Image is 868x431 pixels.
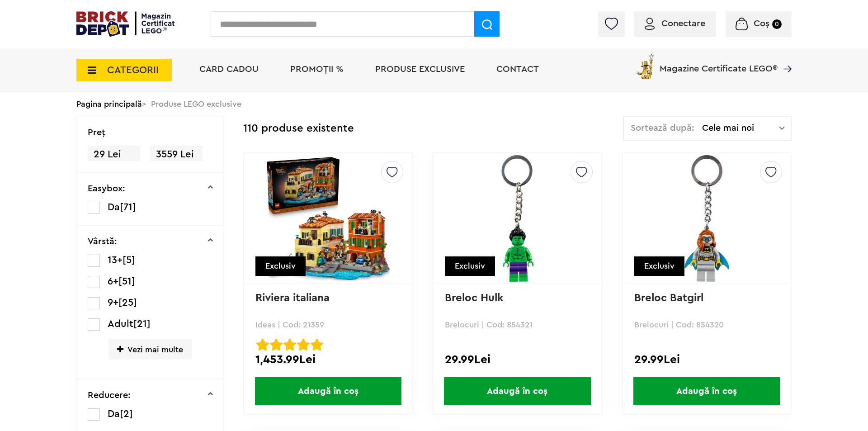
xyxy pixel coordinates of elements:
[754,19,769,28] span: Coș
[244,377,412,405] a: Adaugă în coș
[76,100,142,108] a: Pagina principală
[255,354,401,365] div: 1,453.99Lei
[108,276,118,286] span: 6+
[265,155,392,282] img: Riviera italiana
[108,339,192,360] span: Vezi mai multe
[123,255,135,265] span: [5]
[445,256,495,276] div: Exclusiv
[634,321,779,329] p: Brelocuri | Cod: 854320
[634,256,684,276] div: Exclusiv
[434,377,601,405] a: Adaugă în coș
[243,116,354,142] div: 110 produse existente
[311,338,323,351] img: Evaluare cu stele
[445,293,503,303] a: Breloc Hulk
[255,293,330,303] a: Riviera italiana
[772,19,782,29] small: 0
[375,65,465,74] a: Produse exclusive
[255,256,306,276] div: Exclusiv
[702,123,779,133] span: Cele mai noi
[297,338,310,351] img: Evaluare cu stele
[661,19,705,28] span: Conectare
[633,377,780,405] span: Adaugă în coș
[658,155,755,282] img: Breloc Batgirl
[107,65,159,75] span: CATEGORII
[445,354,590,365] div: 29.99Lei
[133,319,151,329] span: [21]
[108,255,123,265] span: 13+
[444,377,590,405] span: Adaugă în coș
[120,409,133,419] span: [2]
[283,338,296,351] img: Evaluare cu stele
[256,338,269,351] img: Evaluare cu stele
[150,146,203,163] span: 3559 Lei
[118,298,137,308] span: [25]
[88,184,125,193] p: Easybox:
[118,276,135,286] span: [51]
[631,123,694,133] span: Sortează după:
[645,19,705,28] a: Conectare
[445,321,590,329] p: Brelocuri | Cod: 854321
[634,293,703,303] a: Breloc Batgirl
[120,202,136,212] span: [71]
[623,377,791,405] a: Adaugă în coș
[270,338,283,351] img: Evaluare cu stele
[108,298,118,308] span: 9+
[108,202,120,212] span: Da
[76,92,792,116] div: > Produse LEGO exclusive
[88,128,105,137] p: Preţ
[199,65,259,74] a: Card Cadou
[496,65,539,74] a: Contact
[634,354,779,365] div: 29.99Lei
[481,155,553,282] img: Breloc Hulk
[88,237,117,246] p: Vârstă:
[255,377,401,405] span: Adaugă în coș
[255,321,401,329] p: Ideas | Cod: 21359
[108,319,133,329] span: Adult
[108,409,120,419] span: Da
[778,52,792,62] a: Magazine Certificate LEGO®
[88,391,131,400] p: Reducere:
[88,146,140,163] span: 29 Lei
[290,65,344,74] a: PROMOȚII %
[660,52,778,73] span: Magazine Certificate LEGO®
